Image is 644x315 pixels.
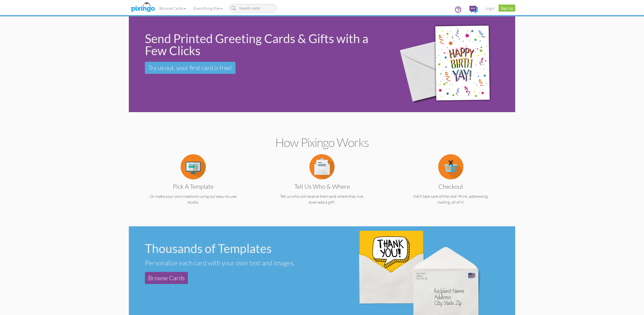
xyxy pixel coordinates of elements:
[145,242,318,255] div: Thousands of Templates
[148,64,232,72] span: Try us out, your first card is free!
[142,183,244,190] h3: Pick a Template
[138,136,506,149] h2: How Pixingo works
[130,1,156,14] img: pixingo logo
[145,33,382,57] div: Send Printed Greeting Cards & Gifts with a Few Clicks
[271,183,373,190] h3: Tell us Who & Where
[155,2,190,15] a: Browse Cards
[190,2,226,15] a: Everything Else
[469,6,478,13] img: comments.svg
[267,164,377,205] a: Tell us Who & Where Tell us who will receive them and where they live, even add a gift!
[390,9,512,119] img: 942c5090-71ba-4bfc-9a92-ca782dcda692.png
[145,259,318,267] div: Personalize each card with your own text and images.
[396,164,505,205] a: Checkout We'll take care of the rest! Print, addressing, mailing, all of it!
[267,194,377,205] p: Tell us who will receive them and where they live, even add a gift!
[139,194,248,205] p: Or make your own creations using our easy-to-use studio.
[145,62,235,74] a: Try us out, your first card is free!
[139,164,248,205] a: Pick a Template Or make your own creations using our easy-to-use studio.
[229,4,277,13] input: Search cards
[644,315,644,315] iframe: Chat
[309,154,335,179] img: item.alt
[481,2,499,15] a: Login
[396,194,505,205] p: We'll take care of the rest! Print, addressing, mailing, all of it!
[438,154,463,179] img: item.alt
[400,183,502,190] h3: Checkout
[499,5,515,12] a: Sign up
[145,272,188,284] a: Browse Cards
[181,154,206,179] img: item.alt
